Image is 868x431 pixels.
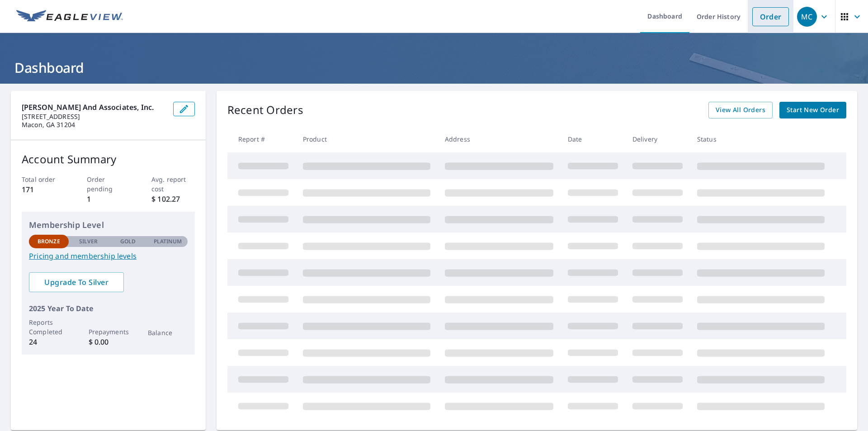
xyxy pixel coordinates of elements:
[154,237,182,246] p: Platinum
[11,58,857,77] h1: Dashboard
[690,126,832,152] th: Status
[79,237,98,246] p: Silver
[797,7,817,27] div: MC
[438,126,561,152] th: Address
[296,126,438,152] th: Product
[87,175,130,194] p: Order pending
[29,303,188,314] p: 2025 Year To Date
[22,102,166,113] p: [PERSON_NAME] and Associates, Inc.
[87,194,130,204] p: 1
[227,102,303,118] p: Recent Orders
[22,175,65,184] p: Total order
[29,219,188,231] p: Membership Level
[89,327,128,336] p: Prepayments
[29,251,188,261] a: Pricing and membership levels
[16,10,123,24] img: EV Logo
[22,184,65,195] p: 171
[38,237,60,246] p: Bronze
[29,317,69,336] p: Reports Completed
[36,277,117,287] span: Upgrade To Silver
[120,237,136,246] p: Gold
[151,194,195,204] p: $ 102.27
[22,151,195,167] p: Account Summary
[752,7,789,26] a: Order
[29,272,124,292] a: Upgrade To Silver
[625,126,690,152] th: Delivery
[787,104,839,116] span: Start New Order
[29,336,69,347] p: 24
[227,126,296,152] th: Report #
[22,121,166,129] p: Macon, GA 31204
[716,104,765,116] span: View All Orders
[22,113,166,121] p: [STREET_ADDRESS]
[151,175,195,194] p: Avg. report cost
[89,336,128,347] p: $ 0.00
[148,328,188,337] p: Balance
[708,102,773,118] a: View All Orders
[779,102,846,118] a: Start New Order
[561,126,625,152] th: Date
